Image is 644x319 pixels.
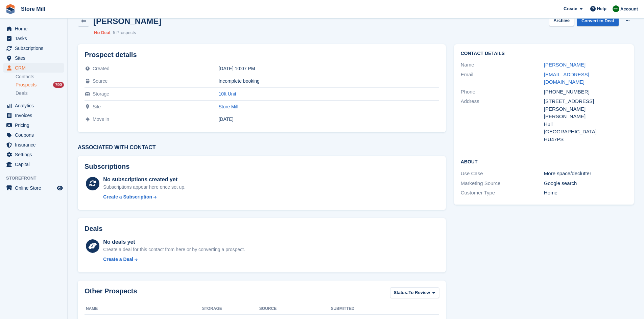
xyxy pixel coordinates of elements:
li: 5 Prospects [110,29,136,36]
div: 790 [53,82,64,88]
div: Email [461,71,544,86]
a: menu [3,111,64,120]
div: No subscriptions created yet [103,176,186,184]
a: menu [3,24,64,33]
span: Create [564,5,577,12]
th: Submitted [331,303,398,314]
span: Invoices [15,111,55,120]
div: Incomplete booking [218,78,439,84]
a: Store Mill [18,3,48,15]
a: Preview store [56,184,64,192]
span: Deals [16,90,28,97]
span: Capital [15,160,55,169]
img: Angus [613,5,619,12]
div: Phone [461,88,544,96]
div: Google search [544,180,627,187]
div: Use Case [461,170,544,178]
a: menu [3,160,64,169]
h2: Deals [85,225,102,233]
h2: Contact Details [461,51,627,56]
span: Status: [394,289,409,296]
button: Status: To Review [390,287,439,298]
div: Home [544,189,627,197]
span: Subscriptions [15,44,55,53]
h2: About [461,158,627,165]
div: Address [461,98,544,143]
a: menu [3,121,64,130]
a: Create a Subscription [103,193,186,201]
a: [PERSON_NAME] [544,62,586,68]
span: Site [93,104,101,109]
div: [STREET_ADDRESS][PERSON_NAME][PERSON_NAME] [544,98,627,121]
button: Archive [549,15,574,26]
a: menu [3,101,64,110]
a: 10ft Unit [218,91,236,97]
a: menu [3,130,64,140]
div: Create a Deal [103,256,133,263]
h2: Subscriptions [85,163,439,170]
a: menu [3,140,64,150]
span: CRM [15,63,55,73]
div: No deals yet [103,238,245,246]
span: Online Store [15,183,55,193]
div: HU47PS [544,136,627,143]
span: Prospects [16,82,37,88]
h3: Associated with contact [78,144,446,151]
a: [EMAIL_ADDRESS][DOMAIN_NAME] [544,72,589,85]
a: menu [3,44,64,53]
div: Marketing Source [461,180,544,187]
div: Hull [544,121,627,128]
th: Storage [202,303,259,314]
li: No Deal [94,29,110,36]
a: Contacts [16,74,64,80]
th: Name [85,303,202,314]
span: Coupons [15,130,55,140]
span: Settings [15,150,55,159]
div: [DATE] 10:07 PM [218,66,439,71]
h2: Other Prospects [85,287,137,300]
a: menu [3,53,64,63]
span: Move in [93,116,109,122]
h2: Prospect details [85,51,439,59]
a: Deals [16,90,64,97]
div: More space/declutter [544,170,627,178]
img: stora-icon-8386f47178a22dfd0bd8f6a31ec36ba5ce8667c1dd55bd0f319d3a0aa187defe.svg [5,4,16,14]
a: menu [3,150,64,159]
span: Analytics [15,101,55,110]
span: Pricing [15,121,55,130]
span: Created [93,66,110,71]
div: [GEOGRAPHIC_DATA] [544,128,627,136]
a: Convert to Deal [577,15,619,26]
a: Prospects 790 [16,81,64,88]
div: Customer Type [461,189,544,197]
div: Name [461,61,544,69]
h2: [PERSON_NAME] [93,17,161,26]
a: menu [3,183,64,193]
span: Sites [15,53,55,63]
span: Insurance [15,140,55,150]
span: To Review [409,289,430,296]
span: Help [597,5,606,12]
span: Home [15,24,55,33]
span: Storage [93,91,109,97]
a: menu [3,63,64,73]
div: Create a Subscription [103,193,152,201]
div: [PHONE_NUMBER] [544,88,627,96]
span: Source [93,78,108,84]
a: Store Mill [218,104,238,109]
span: Storefront [6,175,67,182]
span: Account [620,6,638,12]
span: Tasks [15,34,55,43]
div: Subscriptions appear here once set up. [103,184,186,191]
div: Create a deal for this contact from here or by converting a prospect. [103,246,245,253]
a: menu [3,34,64,43]
a: Create a Deal [103,256,245,263]
div: [DATE] [218,116,439,122]
th: Source [259,303,331,314]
